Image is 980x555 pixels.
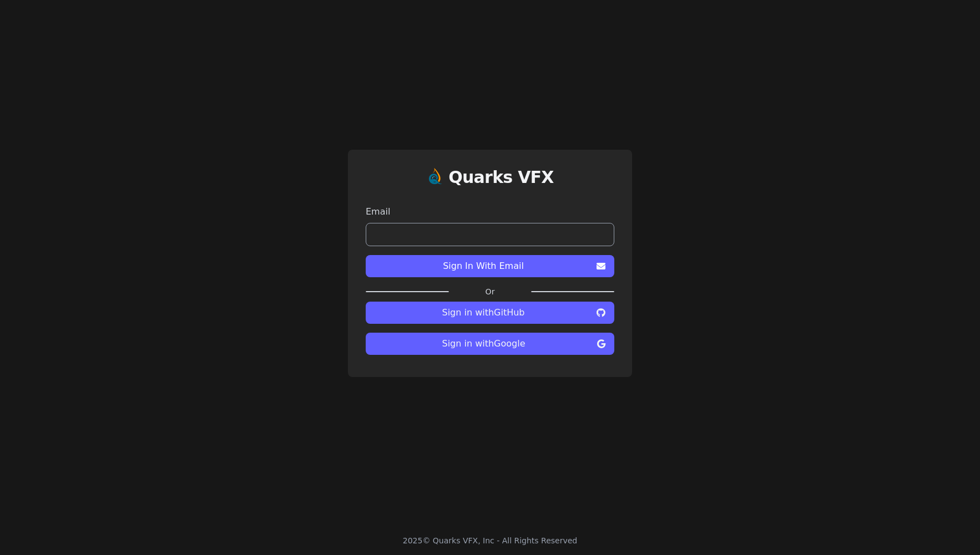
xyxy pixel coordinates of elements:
h1: Quarks VFX [448,167,554,187]
button: Sign in withGitHub [366,302,614,324]
label: Email [366,205,614,218]
div: 2025 © Quarks VFX, Inc - All Rights Reserved [403,535,578,546]
label: Or [449,286,531,297]
button: Sign In With Email [366,255,614,277]
button: Sign in withGoogle [366,333,614,355]
span: Sign in with Google [375,337,593,350]
span: Sign in with GitHub [375,306,592,319]
span: Sign In With Email [375,259,592,273]
a: Quarks VFX [448,167,554,196]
